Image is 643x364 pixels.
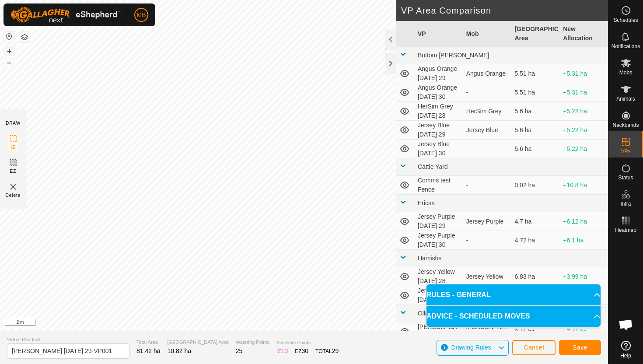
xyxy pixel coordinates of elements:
[621,149,630,154] span: VPs
[559,21,608,47] th: New Allocation
[4,57,14,68] button: –
[466,181,508,190] div: -
[426,311,530,322] span: ADVICE - SCHEDULED MOVES
[559,212,608,231] td: +6.12 ha
[11,144,16,150] span: IZ
[620,201,631,206] span: Infra
[463,21,511,47] th: Mob
[559,176,608,195] td: +10.8 ha
[559,267,608,286] td: +3.99 ha
[512,340,556,355] button: Cancel
[414,176,463,195] td: Comms test Fence
[7,336,129,343] span: Virtual Paddock
[414,64,463,83] td: Angus Orange [DATE] 29
[608,337,643,362] a: Help
[511,267,559,286] td: 6.83 ha
[276,346,288,356] div: IZ
[10,168,17,175] span: EZ
[466,107,508,116] div: HerSim Grey
[426,284,601,305] p-accordion-header: RULES - GENERAL
[451,344,491,351] span: Drawing Rules
[511,140,559,158] td: 5.6 ha
[619,70,632,75] span: Mobs
[418,52,489,59] span: Bottom [PERSON_NAME]
[418,163,448,170] span: Cattle Yard
[276,339,339,346] span: Available Points
[466,272,508,281] div: Jersey Yellow
[418,199,435,206] span: Ericas
[466,236,508,245] div: -
[511,231,559,250] td: 4.72 ha
[10,7,120,23] img: Gallagher Logo
[414,102,463,121] td: HerSim Grey [DATE] 28
[418,255,441,262] span: Hamishs
[8,182,18,192] img: VP
[466,126,508,135] div: Jersey Blue
[168,339,229,346] span: [GEOGRAPHIC_DATA] Area
[466,217,508,226] div: Jersey Purple
[613,311,639,338] div: Open chat
[269,319,302,327] a: Privacy Policy
[414,21,463,47] th: VP
[466,69,508,78] div: Angus Orange
[315,346,339,356] div: TOTAL
[418,310,433,317] span: Ollies
[332,347,339,354] span: 29
[620,353,631,358] span: Help
[313,319,339,327] a: Contact Us
[414,212,463,231] td: Jersey Purple [DATE] 29
[559,231,608,250] td: +6.1 ha
[281,347,288,354] span: 13
[136,347,161,354] span: 81.42 ha
[559,340,601,355] button: Save
[136,339,161,346] span: Total Area
[616,96,635,101] span: Animals
[559,64,608,83] td: +5.31 ha
[511,64,559,83] td: 5.51 ha
[511,21,559,47] th: [GEOGRAPHIC_DATA] Area
[414,140,463,158] td: Jersey Blue [DATE] 30
[414,83,463,102] td: Angus Orange [DATE] 30
[295,346,308,356] div: EZ
[414,231,463,250] td: Jersey Purple [DATE] 30
[19,32,30,42] button: Map Layers
[414,286,463,305] td: Jersey Yellow [DATE] 24
[137,10,146,20] span: MB
[302,347,309,354] span: 30
[559,140,608,158] td: +5.22 ha
[4,31,14,42] button: Reset Map
[401,5,608,16] h2: VP Area Comparison
[511,176,559,195] td: 0.02 ha
[426,290,491,300] span: RULES - GENERAL
[615,227,636,233] span: Heatmap
[524,344,544,351] span: Cancel
[612,44,640,49] span: Notifications
[414,322,463,341] td: [PERSON_NAME] [DATE] 29
[612,122,639,128] span: Neckbands
[6,120,21,126] div: DRAW
[236,339,269,346] span: Watering Points
[466,88,508,97] div: -
[511,212,559,231] td: 4.7 ha
[618,175,633,180] span: Status
[414,121,463,140] td: Jersey Blue [DATE] 29
[559,102,608,121] td: +5.22 ha
[4,46,14,56] button: +
[466,144,508,154] div: -
[559,83,608,102] td: +5.31 ha
[6,192,21,199] span: Delete
[426,306,601,327] p-accordion-header: ADVICE - SCHEDULED MOVES
[559,121,608,140] td: +5.22 ha
[236,347,243,354] span: 25
[613,17,638,23] span: Schedules
[414,267,463,286] td: Jersey Yellow [DATE] 28
[511,102,559,121] td: 5.6 ha
[511,83,559,102] td: 5.51 ha
[168,347,192,354] span: 10.82 ha
[511,121,559,140] td: 5.6 ha
[573,344,587,351] span: Save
